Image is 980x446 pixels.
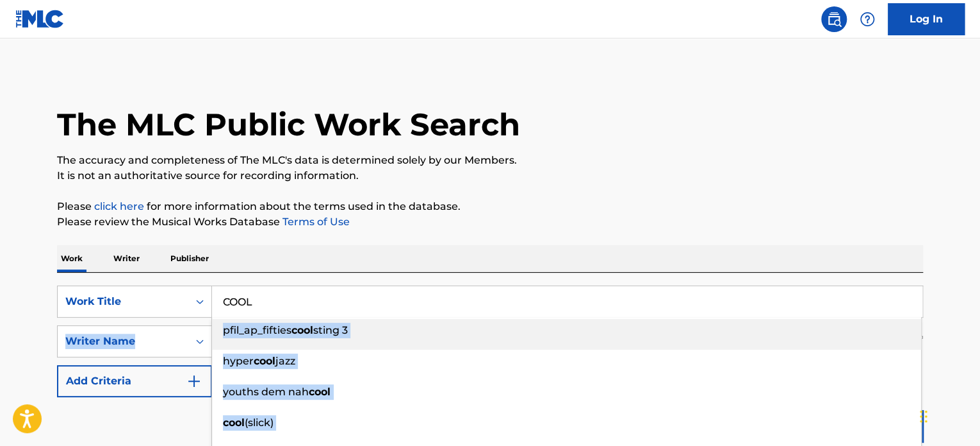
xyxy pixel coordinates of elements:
[254,355,275,367] strong: cool
[223,355,254,367] span: hyper
[888,3,965,35] a: Log In
[280,216,350,228] a: Terms of Use
[821,6,847,32] a: Public Search
[57,214,923,230] p: Please review the Musical Works Database
[57,365,212,397] button: Add Criteria
[920,397,927,436] div: Drag
[110,245,143,272] p: Writer
[275,355,295,367] span: jazz
[57,245,86,272] p: Work
[57,105,520,144] h1: The MLC Public Work Search
[186,373,202,389] img: 9d2ae6d4665cec9f34b9.svg
[65,334,181,349] div: Writer Name
[94,200,144,212] a: click here
[223,416,245,429] strong: cool
[826,12,842,27] img: search
[860,12,875,27] img: help
[57,153,923,168] p: The accuracy and completeness of The MLC's data is determined solely by our Members.
[167,245,213,272] p: Publisher
[57,199,923,214] p: Please for more information about the terms used in the database.
[223,324,291,336] span: pfil_ap_fifties
[245,416,274,429] span: (slick)
[223,386,309,398] span: youths dem nah
[65,294,181,309] div: Work Title
[313,324,348,336] span: sting 3
[57,168,923,184] p: It is not an authoritative source for recording information.
[15,10,65,28] img: MLC Logo
[916,384,980,446] iframe: Chat Widget
[291,324,313,336] strong: cool
[309,386,331,398] strong: cool
[854,6,880,32] div: Help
